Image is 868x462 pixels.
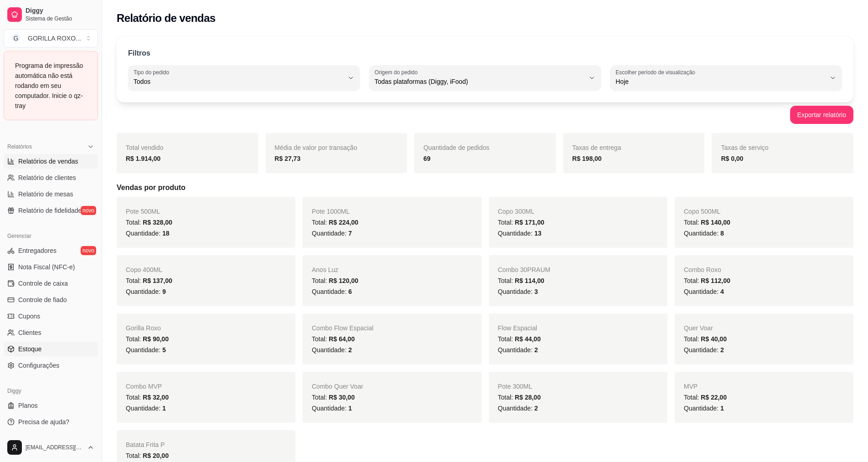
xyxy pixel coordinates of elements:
strong: R$ 27,73 [275,155,301,162]
span: 13 [534,230,542,237]
span: Cupons [18,312,40,321]
span: Hoje [616,77,826,86]
span: Taxas de entrega [572,144,621,151]
span: Quantidade: [684,288,724,295]
a: Nota Fiscal (NFC-e) [4,260,98,274]
span: R$ 44,00 [515,335,541,343]
span: Quantidade: [498,405,538,412]
span: R$ 40,00 [701,335,727,343]
span: Copo 300ML [498,208,534,215]
p: Filtros [128,48,150,59]
span: 5 [162,346,166,354]
span: Quantidade: [312,230,352,237]
span: Total: [312,335,354,343]
a: Estoque [4,342,98,356]
strong: R$ 198,00 [572,155,602,162]
span: R$ 90,00 [143,335,169,343]
span: R$ 140,00 [701,219,730,226]
span: Copo 500ML [684,208,720,215]
span: Pote 300ML [498,383,533,390]
span: R$ 28,00 [515,394,541,401]
span: Quantidade: [498,288,538,295]
button: Select a team [4,29,98,47]
button: Origem do pedidoTodas plataformas (Diggy, iFood) [369,65,601,91]
span: Diggy [26,7,94,15]
span: Relatório de mesas [18,190,73,199]
button: Tipo do pedidoTodos [128,65,360,91]
span: Total: [684,335,727,343]
span: Quantidade: [312,288,352,295]
span: 2 [534,346,538,354]
span: Total: [126,335,169,343]
h5: Vendas por produto [117,182,853,193]
button: Exportar relatório [790,106,853,124]
span: Copo 400ML [126,266,162,273]
a: Configurações [4,358,98,373]
span: R$ 20,00 [143,452,169,459]
span: 1 [720,405,724,412]
span: R$ 114,00 [515,277,544,284]
a: Relatórios de vendas [4,154,98,169]
span: 7 [348,230,352,237]
span: R$ 224,00 [329,219,359,226]
span: G [11,34,21,43]
span: Quantidade: [126,230,169,237]
span: Total: [498,219,544,226]
span: Total: [126,219,172,226]
span: 2 [348,346,352,354]
span: Estoque [18,344,41,354]
div: GORILLA ROXO ... [28,34,81,43]
span: Quantidade: [126,405,166,412]
span: R$ 137,00 [143,277,172,284]
span: Quantidade: [126,346,166,354]
span: Nota Fiscal (NFC-e) [18,262,75,272]
span: 1 [348,405,352,412]
span: Batata Frita P [126,441,165,448]
span: Relatório de clientes [18,173,76,182]
span: Quer Voar [684,324,713,332]
span: Combo 30PRAUM [498,266,550,273]
span: Gorilla Roxo [126,324,161,332]
a: Controle de fiado [4,293,98,307]
span: Combo MVP [126,383,162,390]
a: Planos [4,398,98,413]
label: Origem do pedido [375,68,421,76]
span: Pote 1000ML [312,208,349,215]
span: Flow Espacial [498,324,537,332]
span: Planos [18,401,38,410]
span: MVP [684,383,698,390]
span: 6 [348,288,352,295]
span: Entregadores [18,246,56,255]
button: [EMAIL_ADDRESS][DOMAIN_NAME] [4,436,98,458]
span: Quantidade: [684,405,724,412]
span: Total: [684,277,730,284]
label: Escolher período de visualização [616,68,698,76]
span: Total: [126,452,169,459]
a: Clientes [4,325,98,340]
strong: R$ 0,00 [721,155,743,162]
span: [EMAIL_ADDRESS][DOMAIN_NAME] [26,444,83,451]
div: Diggy [4,384,98,398]
strong: R$ 1.914,00 [126,155,160,162]
button: Escolher período de visualizaçãoHoje [610,65,842,91]
span: Sistema de Gestão [26,15,94,22]
span: R$ 120,00 [329,277,359,284]
span: Todas plataformas (Diggy, iFood) [375,77,585,86]
span: Clientes [18,328,41,337]
span: Todos [134,77,344,86]
span: 2 [720,346,724,354]
span: Configurações [18,361,59,370]
span: Média de valor por transação [275,144,357,151]
span: Total: [498,277,544,284]
span: Combo Flow Espacial [312,324,373,332]
div: Gerenciar [4,229,98,243]
span: R$ 112,00 [701,277,730,284]
a: Precisa de ajuda? [4,415,98,429]
span: Total: [312,394,354,401]
span: Quantidade de pedidos [423,144,489,151]
a: Relatório de mesas [4,187,98,201]
span: Relatórios de vendas [18,157,78,166]
a: Relatório de clientes [4,170,98,185]
span: 3 [534,288,538,295]
span: Total: [126,277,172,284]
